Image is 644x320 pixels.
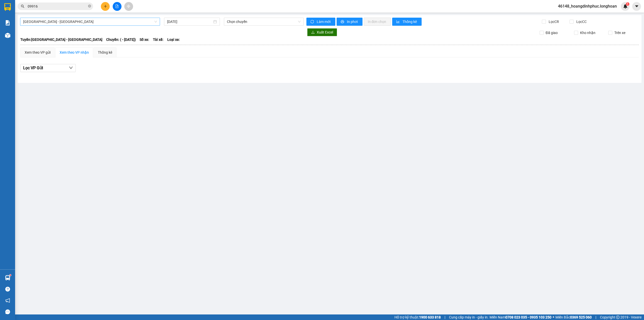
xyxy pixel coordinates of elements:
[5,298,10,303] span: notification
[490,314,551,320] span: Miền Nam
[153,37,164,42] span: Tài xế:
[616,315,620,319] span: copyright
[167,19,212,24] input: 11/10/2025
[310,20,315,24] span: sync
[20,64,76,72] button: Lọc VP Gửi
[419,315,441,319] strong: 1900 633 818
[632,2,641,11] button: caret-down
[104,5,107,8] span: plus
[69,66,73,70] span: down
[20,38,102,42] b: Tuyến: [GEOGRAPHIC_DATA] - [GEOGRAPHIC_DATA]
[449,314,488,320] span: Cung cấp máy in - giấy in:
[623,4,628,9] img: icon-new-feature
[392,18,422,26] button: bar-chartThống kê
[25,50,51,55] div: Xem theo VP gửi
[5,287,10,292] span: question-circle
[595,314,596,320] span: |
[227,18,301,25] span: Chọn chuyến
[634,4,639,9] span: caret-down
[547,19,560,24] span: Lọc CR
[60,50,89,55] div: Xem theo VP nhận
[347,19,358,24] span: In phơi
[544,30,560,36] span: Đã giao
[28,4,87,9] input: Tìm tên, số ĐT hoặc mã đơn
[403,19,418,24] span: Thống kê
[364,18,391,26] button: In đơn chọn
[5,309,10,314] span: message
[167,37,180,42] span: Loại xe:
[23,65,43,71] span: Lọc VP Gửi
[553,316,554,318] span: ⚪️
[140,37,149,42] span: Số xe:
[570,315,592,319] strong: 0369 525 060
[124,2,133,11] button: aim
[445,314,445,320] span: |
[317,19,331,24] span: Làm mới
[307,28,337,36] button: downloadXuất Excel
[555,314,592,320] span: Miền Bắc
[88,4,91,9] span: close-circle
[612,30,627,36] span: Trên xe
[4,3,11,11] img: logo-vxr
[337,18,363,26] button: printerIn phơi
[554,3,621,9] span: 46148_hoangdinhphuc.longhoan
[394,314,441,320] span: Hỗ trợ kỹ thuật:
[127,5,130,8] span: aim
[306,18,335,26] button: syncLàm mới
[505,315,551,319] strong: 0708 023 035 - 0935 103 250
[115,5,119,8] span: file-add
[101,2,110,11] button: plus
[98,50,112,55] div: Thống kê
[113,2,122,11] button: file-add
[10,274,11,276] sup: 1
[21,5,24,8] span: search
[88,5,91,8] span: close-circle
[574,19,587,24] span: Lọc CC
[578,30,597,36] span: Kho nhận
[5,33,10,38] img: warehouse-icon
[23,18,157,25] span: Hải Phòng - Hà Nội
[5,275,10,280] img: warehouse-icon
[5,20,10,25] img: solution-icon
[626,2,629,6] sup: 1
[396,20,400,24] span: bar-chart
[341,20,345,24] span: printer
[106,37,136,42] span: Chuyến: ( - [DATE])
[627,2,628,6] span: 1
